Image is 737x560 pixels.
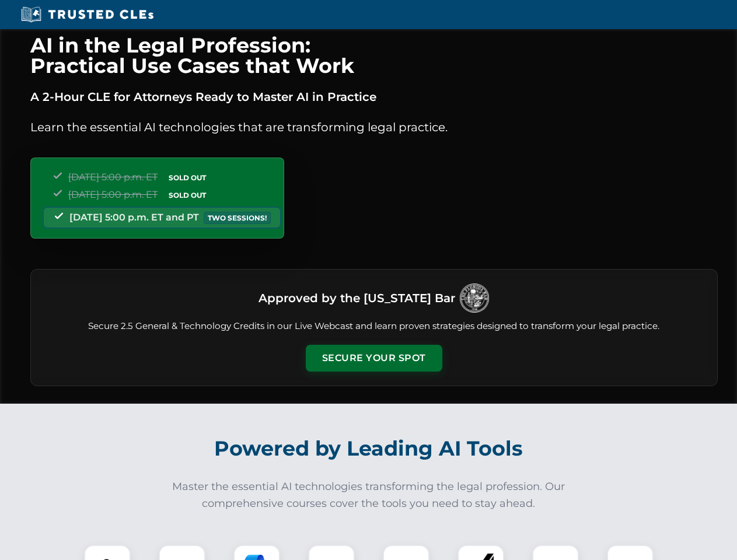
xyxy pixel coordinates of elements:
span: [DATE] 5:00 p.m. ET [68,171,158,183]
img: Trusted CLEs [18,6,157,23]
h1: AI in the Legal Profession: Practical Use Cases that Work [30,35,718,76]
span: SOLD OUT [165,189,210,201]
img: Logo [460,283,489,313]
p: Learn the essential AI technologies that are transforming legal practice. [30,118,718,136]
p: Master the essential AI technologies transforming the legal profession. Our comprehensive courses... [165,478,573,512]
h2: Powered by Leading AI Tools [46,428,692,469]
button: Secure Your Spot [306,345,442,372]
span: SOLD OUT [165,171,210,184]
h3: Approved by the [US_STATE] Bar [259,288,455,309]
p: Secure 2.5 General & Technology Credits in our Live Webcast and learn proven strategies designed ... [45,320,703,333]
p: A 2-Hour CLE for Attorneys Ready to Master AI in Practice [30,87,718,106]
span: [DATE] 5:00 p.m. ET [68,189,158,200]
